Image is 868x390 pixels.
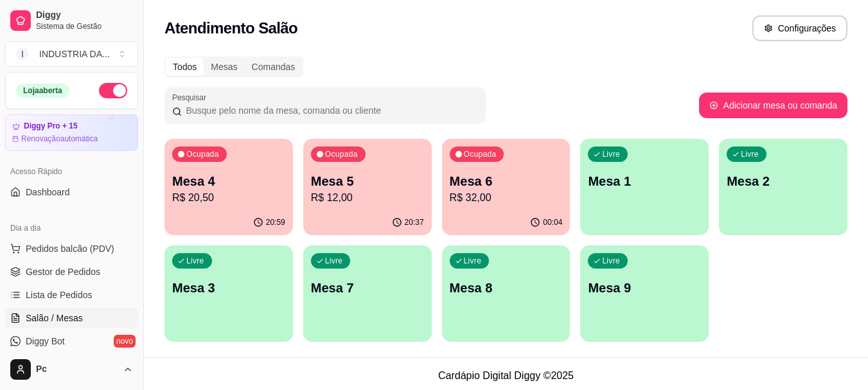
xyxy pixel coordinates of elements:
a: Lista de Pedidos [5,285,138,305]
article: Renovação automática [21,134,98,144]
p: Ocupada [325,149,358,159]
p: Livre [186,256,204,266]
a: Dashboard [5,182,138,202]
span: Salão / Mesas [26,312,83,324]
a: Gestor de Pedidos [5,261,138,282]
p: Mesa 6 [450,172,563,190]
span: Diggy Bot [26,335,65,348]
p: Mesa 8 [450,279,563,297]
button: Select a team [5,41,138,67]
h2: Atendimento Salão [164,18,297,39]
p: Livre [741,149,759,159]
a: DiggySistema de Gestão [5,5,138,36]
span: Lista de Pedidos [26,288,93,301]
p: Livre [325,256,343,266]
span: I [16,48,29,60]
button: LivreMesa 1 [580,139,709,235]
button: Adicionar mesa ou comanda [699,93,847,118]
button: Configurações [752,15,847,41]
p: R$ 12,00 [311,190,424,206]
div: INDUSTRIA DA ... [39,48,110,60]
a: Diggy Botnovo [5,331,138,351]
article: Diggy Pro + 15 [24,121,78,131]
button: OcupadaMesa 5R$ 12,0020:37 [303,139,432,235]
button: LivreMesa 7 [303,245,432,342]
div: Comandas [245,58,303,76]
a: Salão / Mesas [5,308,138,328]
p: 20:59 [266,217,285,227]
p: Mesa 4 [172,172,285,190]
button: LivreMesa 9 [580,245,709,342]
p: Ocupada [464,149,497,159]
span: Pedidos balcão (PDV) [26,242,114,255]
div: Dia a dia [5,218,138,238]
span: Diggy [36,10,133,21]
input: Pesquisar [182,104,478,117]
button: LivreMesa 2 [719,139,847,235]
div: Loja aberta [16,84,69,98]
span: Dashboard [26,186,70,199]
p: Livre [602,256,620,266]
span: Gestor de Pedidos [26,265,100,278]
p: Livre [602,149,620,159]
p: R$ 20,50 [172,190,285,206]
button: LivreMesa 3 [164,245,293,342]
p: Mesa 1 [588,172,701,190]
p: Livre [464,256,482,266]
p: 00:04 [543,217,562,227]
span: Pc [36,364,118,375]
button: Alterar Status [99,83,127,98]
p: 20:37 [405,217,424,227]
span: Sistema de Gestão [36,21,133,31]
p: Mesa 3 [172,279,285,297]
button: Pedidos balcão (PDV) [5,238,138,259]
button: LivreMesa 8 [442,245,571,342]
p: Ocupada [186,149,219,159]
button: OcupadaMesa 4R$ 20,5020:59 [164,139,293,235]
div: Todos [166,58,204,76]
p: R$ 32,00 [450,190,563,206]
div: Acesso Rápido [5,161,138,182]
p: Mesa 9 [588,279,701,297]
button: OcupadaMesa 6R$ 32,0000:04 [442,139,571,235]
p: Mesa 5 [311,172,424,190]
p: Mesa 7 [311,279,424,297]
button: Pc [5,354,138,385]
a: Diggy Pro + 15Renovaçãoautomática [5,114,138,151]
p: Mesa 2 [727,172,840,190]
div: Mesas [204,58,244,76]
label: Pesquisar [172,92,211,103]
